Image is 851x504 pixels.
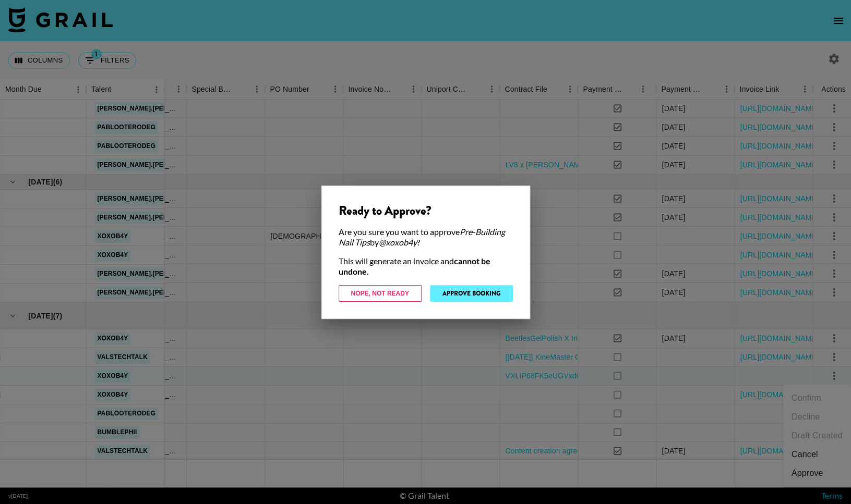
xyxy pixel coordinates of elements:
[379,237,417,247] em: @ xoxob4y
[339,256,490,276] strong: cannot be undone
[430,285,513,302] button: Approve Booking
[339,227,513,248] div: Are you sure you want to approve by ?
[339,203,513,218] div: Ready to Approve?
[339,227,505,247] em: Pre-Building Nail Tips
[339,285,422,302] button: Nope, Not Ready
[339,256,513,277] div: This will generate an invoice and .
